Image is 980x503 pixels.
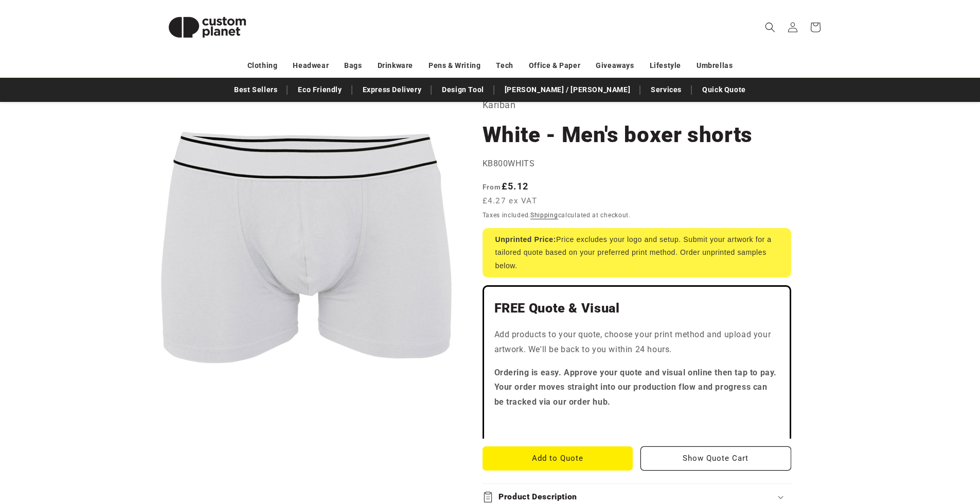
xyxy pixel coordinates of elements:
[697,57,733,75] a: Umbrellas
[646,81,687,99] a: Services
[156,97,457,398] media-gallery: Gallery Viewer
[529,57,580,75] a: Office & Paper
[429,57,480,75] a: Pens & Writing
[494,327,779,357] p: Add products to your quote, choose your print method and upload your artwork. We'll be back to yo...
[344,57,362,75] a: Bags
[483,228,791,277] div: Price excludes your logo and setup. Submit your artwork for a tailored quote based on your prefer...
[650,57,681,75] a: Lifestyle
[530,212,558,219] a: Shipping
[247,57,278,75] a: Clothing
[483,183,502,191] span: From
[483,195,538,207] span: £4.27 ex VAT
[483,446,633,471] button: Add to Quote
[500,81,635,99] a: [PERSON_NAME] / [PERSON_NAME]
[483,159,535,168] span: KB800WHITS
[697,81,751,99] a: Quick Quote
[496,57,513,75] a: Tech
[808,392,980,503] iframe: Chat Widget
[640,446,791,471] button: Show Quote Cart
[495,235,557,244] strong: Unprinted Price:
[358,81,427,99] a: Express Delivery
[498,492,577,502] h2: Product Description
[293,57,329,75] a: Headwear
[378,57,413,75] a: Drinkware
[483,121,791,149] h1: White - Men's boxer shorts
[494,418,779,428] iframe: Customer reviews powered by Trustpilot
[483,210,791,220] div: Taxes included. calculated at checkout.
[759,16,781,39] summary: Search
[494,300,779,317] h2: FREE Quote & Visual
[483,181,529,192] strong: £5.12
[437,81,489,99] a: Design Tool
[293,81,347,99] a: Eco Friendly
[596,57,634,75] a: Giveaways
[483,97,791,113] p: Kariban
[156,4,259,50] img: Custom Planet
[494,368,777,407] strong: Ordering is easy. Approve your quote and visual online then tap to pay. Your order moves straight...
[229,81,282,99] a: Best Sellers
